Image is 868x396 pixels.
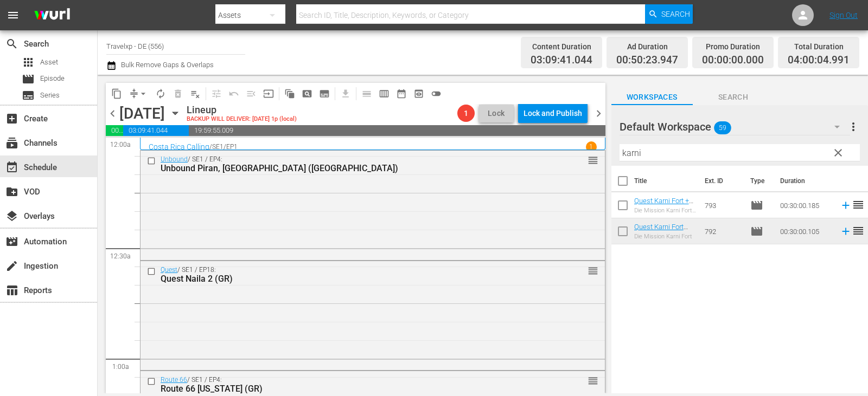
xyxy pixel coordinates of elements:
[840,225,852,237] svg: Add to Schedule
[152,85,169,102] span: Loop Content
[750,225,763,238] span: Episode
[829,11,858,20] a: Sign Out
[588,265,598,277] span: reorder
[483,108,509,119] span: Lock
[161,274,546,284] div: Quest Naila 2 (GR)
[634,233,696,240] div: Die Mission Karni Fort
[588,154,598,166] span: reorder
[106,125,123,136] span: 00:50:23.947
[852,224,865,237] span: reorder
[5,185,18,198] span: VOD
[634,197,694,221] a: Quest Karni Fort + [GEOGRAPHIC_DATA] (GR)
[744,166,774,196] th: Type
[22,56,35,69] span: Asset
[661,4,690,24] span: Search
[161,163,546,173] div: Unbound Piran, [GEOGRAPHIC_DATA] ([GEOGRAPHIC_DATA])
[750,199,763,212] span: Episode
[531,39,592,54] div: Content Duration
[588,375,598,386] button: reorder
[129,88,139,99] span: compress
[413,88,424,99] span: preview_outlined
[379,88,390,99] span: calendar_view_week_outlined
[123,125,189,136] span: 03:09:41.044
[155,88,166,99] span: autorenew_outlined
[774,166,839,196] th: Duration
[645,4,693,24] button: Search
[22,73,35,86] span: Episode
[161,266,546,284] div: / SE1 / EP18:
[847,120,860,133] span: more_vert
[106,107,119,120] span: chevron_left
[189,125,605,136] span: 19:59:55.009
[829,144,846,161] button: clear
[375,85,393,102] span: Week Calendar View
[634,223,688,239] a: Quest Karni Fort (GR)
[788,54,850,67] span: 04:00:04.991
[702,39,764,54] div: Promo Duration
[319,88,330,99] span: subtitles_outlined
[169,85,187,102] span: Select an event to delete
[40,57,58,68] span: Asset
[161,155,546,173] div: / SE1 / EP4:
[161,376,187,384] a: Route 66
[700,218,746,244] td: 792
[226,143,238,151] p: EP1
[26,3,78,28] img: ans4CAIJ8jUAAAAAAAAAAAAAAAAAAAAAAAAgQb4GAAAAAAAAAAAAAAAAAAAAAAAAJMjXAAAAAAAAAAAAAAAAAAAAAAAAgAT5G...
[714,116,731,139] span: 59
[119,105,165,122] div: [DATE]
[698,166,744,196] th: Ext. ID
[209,143,212,151] p: /
[479,105,514,122] button: Lock
[5,161,18,174] span: event_available
[5,137,18,150] span: Channels
[852,198,865,211] span: reorder
[260,85,277,102] span: Update Metadata from Key Asset
[277,83,298,104] span: Refresh All Search Blocks
[611,90,693,104] span: Workspaces
[693,90,774,104] span: Search
[40,90,60,101] span: Series
[620,112,850,142] div: Default Workspace
[788,39,850,54] div: Total Duration
[616,39,678,54] div: Ad Duration
[588,375,598,387] span: reorder
[702,54,764,67] span: 00:00:00.000
[7,9,20,22] span: menu
[776,192,835,218] td: 00:30:00.185
[634,166,698,196] th: Title
[616,54,678,67] span: 00:50:23.947
[302,88,312,99] span: pageview_outlined
[161,266,177,274] a: Quest
[457,109,475,118] span: 1
[5,210,18,223] span: Overlays
[149,142,209,151] a: Costa Rica Calling
[531,54,592,67] span: 03:09:41.044
[5,112,18,125] span: Create
[588,154,598,165] button: reorder
[847,114,860,140] button: more_vert
[111,88,122,99] span: content_copy
[242,85,260,102] span: Fill episodes with ad slates
[5,37,18,50] span: Search
[776,218,835,244] td: 00:30:00.105
[5,284,18,297] span: Reports
[5,235,18,248] span: Automation
[190,88,201,99] span: playlist_remove_outlined
[518,103,588,123] button: Lock and Publish
[840,199,852,211] svg: Add to Schedule
[161,376,546,394] div: / SE1 / EP4:
[588,265,598,276] button: reorder
[700,192,746,218] td: 793
[40,73,65,84] span: Episode
[138,88,149,99] span: arrow_drop_down
[212,143,226,151] p: SE1 /
[119,61,214,69] span: Bulk Remove Gaps & Overlaps
[524,103,582,123] div: Lock and Publish
[592,107,605,120] span: chevron_right
[634,207,696,214] div: Die Mission Karni Fort + [GEOGRAPHIC_DATA]
[187,116,297,123] div: BACKUP WILL DELIVER: [DATE] 1p (local)
[284,88,295,99] span: auto_awesome_motion_outlined
[187,104,297,116] div: Lineup
[22,89,35,102] span: subtitles
[161,384,546,394] div: Route 66 [US_STATE] (GR)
